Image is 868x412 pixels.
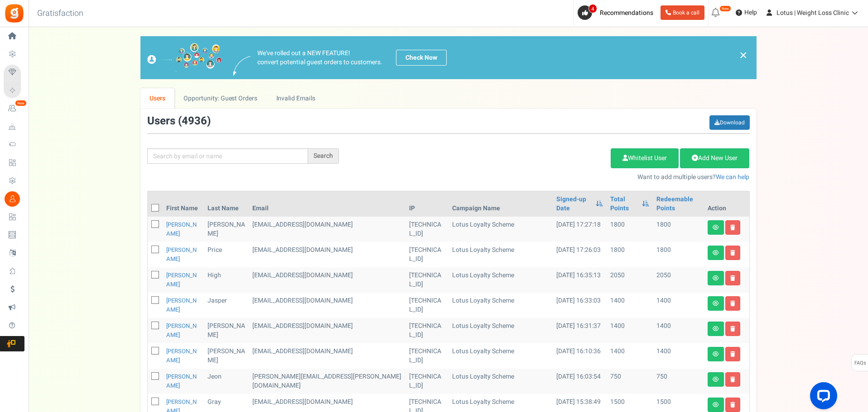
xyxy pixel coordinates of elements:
td: 1400 [607,293,653,318]
a: Invalid Emails [267,88,324,109]
td: Lotus Loyalty Scheme [448,217,553,242]
span: Lotus | Weight Loss Clinic [776,8,849,18]
i: Delete user [730,326,735,331]
a: Users [140,88,175,109]
td: [TECHNICAL_ID] [405,369,448,394]
input: Search by email or name [147,148,308,164]
a: Opportunity: Guest Orders [174,88,266,109]
a: × [739,50,747,61]
td: 1800 [653,242,704,267]
td: High [204,267,249,293]
td: Lotus Loyalty Scheme [448,242,553,267]
i: Delete user [730,377,735,382]
h3: Users ( ) [147,115,211,127]
i: View details [713,250,719,256]
td: [TECHNICAL_ID] [405,217,448,242]
a: [PERSON_NAME] [166,296,197,314]
a: [PERSON_NAME] [166,220,197,238]
i: Delete user [730,351,735,357]
th: First Name [163,191,204,217]
i: View details [713,225,719,230]
a: New [4,101,24,116]
i: View details [713,326,719,331]
td: customer [249,369,405,394]
td: [DATE] 16:31:37 [553,318,606,343]
td: [PERSON_NAME] [204,343,249,369]
a: [PERSON_NAME] [166,372,197,390]
a: Download [709,115,750,130]
td: Lotus Loyalty Scheme [448,369,553,394]
i: View details [713,402,719,407]
div: Search [308,148,339,164]
td: 1400 [653,293,704,318]
td: 1800 [607,217,653,242]
td: [TECHNICAL_ID] [405,242,448,267]
span: 4936 [182,113,207,129]
a: [PERSON_NAME] [166,246,197,263]
td: Jeon [204,369,249,394]
em: New [719,5,731,12]
td: 1400 [653,318,704,343]
td: [PERSON_NAME] [204,318,249,343]
td: 2050 [653,267,704,293]
img: images [233,56,251,76]
a: Help [732,5,761,20]
i: Delete user [730,250,735,256]
td: customer [249,267,405,293]
i: View details [713,301,719,306]
span: FAQs [854,355,866,372]
td: 2050 [607,267,653,293]
a: Redeemable Points [656,195,700,213]
img: Gratisfaction [4,3,24,24]
a: [PERSON_NAME] [166,322,197,339]
a: Book a call [661,5,704,20]
em: New [15,100,27,106]
td: 1400 [607,318,653,343]
td: Lotus Loyalty Scheme [448,267,553,293]
td: 750 [607,369,653,394]
img: images [147,43,222,72]
td: [DATE] 16:33:03 [553,293,606,318]
a: Add New User [680,148,749,168]
td: Lotus Loyalty Scheme [448,318,553,343]
td: Lotus Loyalty Scheme [448,343,553,369]
th: Email [249,191,405,217]
td: Price [204,242,249,267]
td: 1800 [653,217,704,242]
td: customer [249,318,405,343]
td: [DATE] 17:27:18 [553,217,606,242]
td: [PERSON_NAME] [204,217,249,242]
th: Action [704,191,749,217]
td: 1400 [653,343,704,369]
td: [TECHNICAL_ID] [405,293,448,318]
th: Last Name [204,191,249,217]
i: View details [713,275,719,281]
a: 4 Recommendations [578,5,657,20]
i: Delete user [730,301,735,306]
td: Lotus Loyalty Scheme [448,293,553,318]
a: [PERSON_NAME] [166,347,197,365]
span: Help [742,8,757,17]
i: Delete user [730,402,735,407]
td: Jasper [204,293,249,318]
i: Delete user [730,225,735,230]
td: customer [249,293,405,318]
i: View details [713,377,719,382]
h3: Gratisfaction [27,5,93,23]
td: [DATE] 16:10:36 [553,343,606,369]
a: We can help [716,172,749,182]
td: customer [249,343,405,369]
a: Whitelist User [611,148,679,168]
th: Campaign Name [448,191,553,217]
a: Signed-up Date [556,195,591,213]
td: 1800 [607,242,653,267]
span: Recommendations [600,8,653,18]
i: Delete user [730,275,735,281]
a: Total Points [610,195,637,213]
td: [TECHNICAL_ID] [405,343,448,369]
span: 4 [588,4,597,13]
p: We've rolled out a NEW FEATURE! convert potential guest orders to customers. [257,49,382,67]
i: View details [713,351,719,357]
td: [TECHNICAL_ID] [405,267,448,293]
